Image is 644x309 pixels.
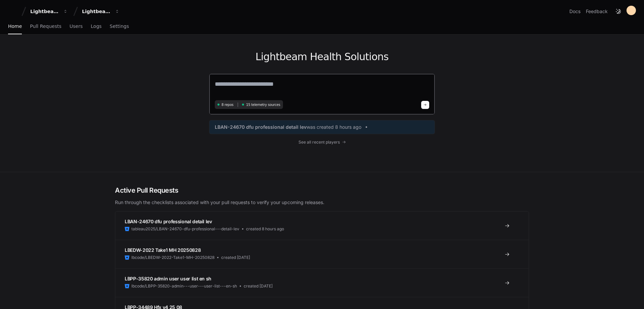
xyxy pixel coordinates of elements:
a: Home [8,19,22,34]
button: Lightbeam Health Solutions [79,5,122,17]
span: Home [8,24,22,28]
span: Users [70,24,83,28]
span: created [DATE] [221,255,250,260]
a: LBAN-24670 dfu professional detail levtableau2025/LBAN-24670-dfu-professional---detail-levcreated... [115,211,529,240]
span: Logs [91,24,102,28]
span: LBEDW-2022 Take1 MH 20250828 [125,247,201,253]
div: Lightbeam Health [30,8,59,15]
span: created 8 hours ago [246,226,284,232]
a: LBAN-24670 dfu professional detail levwas created 8 hours ago [215,124,429,130]
span: LBPP-35820 admin user user list en sh [125,276,211,281]
a: LBPP-35820 admin user user list en shlbcode/LBPP-35820-admin---user---user-list---en-shcreated [D... [115,268,529,297]
h2: Active Pull Requests [115,186,529,195]
span: Settings [110,24,129,28]
h1: Lightbeam Health Solutions [209,51,435,63]
div: Lightbeam Health Solutions [82,8,111,15]
button: Lightbeam Health [28,5,71,17]
span: tableau2025/LBAN-24670-dfu-professional---detail-lev [131,226,239,232]
span: LBAN-24670 dfu professional detail lev [215,124,307,130]
a: Pull Requests [30,19,61,34]
a: LBEDW-2022 Take1 MH 20250828lbcode/LBEDW-2022-Take1-MH-20250828created [DATE] [115,240,529,268]
span: lbcode/LBEDW-2022-Take1-MH-20250828 [131,255,214,260]
span: lbcode/LBPP-35820-admin---user---user-list---en-sh [131,283,237,289]
p: Run through the checklists associated with your pull requests to verify your upcoming releases. [115,199,529,206]
a: See all recent players [209,140,435,145]
button: Feedback [586,8,608,15]
a: Settings [110,19,129,34]
a: Users [70,19,83,34]
span: was created 8 hours ago [307,124,361,130]
span: See all recent players [298,140,340,145]
span: 8 repos [222,102,234,107]
span: Pull Requests [30,24,61,28]
a: Docs [569,8,580,15]
span: created [DATE] [244,283,273,289]
span: 15 telemetry sources [246,102,280,107]
a: Logs [91,19,102,34]
span: LBAN-24670 dfu professional detail lev [125,219,212,224]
